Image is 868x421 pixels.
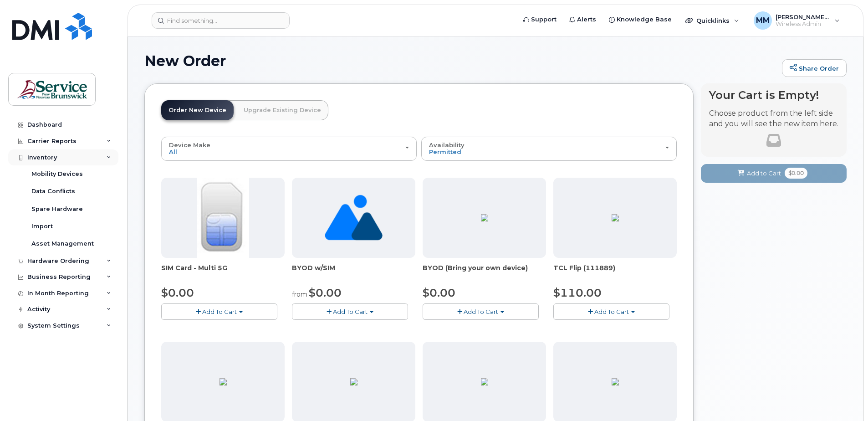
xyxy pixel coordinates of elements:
button: Device Make All [161,137,417,160]
span: $0.00 [423,286,455,299]
img: 99773A5F-56E1-4C48-BD91-467D906EAE62.png [350,378,357,385]
span: Availability [429,141,465,149]
span: Device Make [169,141,210,149]
span: Add To Cart [202,308,237,315]
p: Choose product from the left side and you will see the new item here. [709,108,838,129]
img: C3F069DC-2144-4AFF-AB74-F0914564C2FE.jpg [481,214,488,221]
div: SIM Card - Multi 5G [161,263,285,282]
img: E4E53BA5-3DF7-4680-8EB9-70555888CC38.png [220,378,227,385]
span: All [169,148,177,155]
h1: New Order [144,53,777,69]
span: Permitted [429,148,461,155]
div: BYOD w/SIM [292,263,415,282]
h4: Your Cart is Empty! [709,89,838,101]
img: 46CE78E4-2820-44E7-ADB1-CF1A10A422D2.png [481,378,488,385]
button: Availability Permitted [421,137,677,160]
span: Add To Cart [464,308,498,315]
a: Share Order [782,59,847,77]
img: 00D627D4-43E9-49B7-A367-2C99342E128C.jpg [197,178,249,258]
button: Add To Cart [161,303,277,319]
span: $110.00 [553,286,602,299]
img: 9FB32A65-7F3B-4C75-88D7-110BE577F189.png [612,378,619,385]
span: Add To Cart [333,308,368,315]
small: from [292,290,307,298]
span: Add To Cart [594,308,629,315]
button: Add To Cart [553,303,669,319]
img: 4BBBA1A7-EEE1-4148-A36C-898E0DC10F5F.png [612,214,619,221]
button: Add To Cart [292,303,408,319]
span: $0.00 [785,168,807,179]
div: TCL Flip (111889) [553,263,677,282]
img: no_image_found-2caef05468ed5679b831cfe6fc140e25e0c280774317ffc20a367ab7fd17291e.png [325,178,383,258]
a: Upgrade Existing Device [236,100,328,120]
div: BYOD (Bring your own device) [423,263,546,282]
button: Add to Cart $0.00 [701,164,847,183]
a: Order New Device [161,100,234,120]
span: Add to Cart [747,169,781,178]
span: $0.00 [161,286,194,299]
button: Add To Cart [423,303,539,319]
span: $0.00 [309,286,342,299]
